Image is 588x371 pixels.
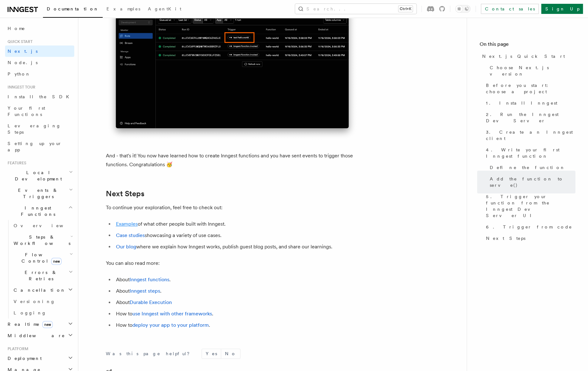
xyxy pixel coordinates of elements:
p: To continue your exploration, feel free to check out: [106,203,359,212]
a: Leveraging Steps [5,120,74,138]
button: Errors & Retries [11,267,74,284]
button: Inngest Functions [5,202,74,220]
span: Middleware [5,332,65,339]
span: Add the function to serve() [490,176,575,188]
span: Features [5,161,26,166]
span: AgentKit [148,6,181,11]
a: Next.js Quick Start [480,51,575,62]
a: Add the function to serve() [487,173,575,191]
span: 5. Trigger your function from the Inngest Dev Server UI [486,193,575,219]
span: Local Development [5,169,69,182]
span: Realtime [5,321,53,327]
span: 6. Trigger from code [486,224,572,230]
span: Define the function [490,164,565,171]
span: Cancellation [11,287,66,293]
a: Our blog [116,244,136,250]
li: where we explain how Inngest works, publish guest blog posts, and share our learnings. [114,242,359,251]
span: Versioning [14,299,55,304]
span: Next Steps [486,235,525,241]
span: Errors & Retries [11,269,69,282]
a: Node.js [5,57,74,68]
p: You can also read more: [106,259,359,268]
a: Logging [11,307,74,319]
a: Contact sales [481,4,539,14]
a: 3. Create an Inngest client [483,126,575,144]
a: Examples [103,2,144,17]
button: Yes [202,349,221,358]
span: 4. Write your first Inngest function [486,147,575,159]
span: new [51,258,62,265]
span: Quick start [5,39,33,44]
span: Your first Functions [8,106,45,117]
span: Flow Control [11,252,70,264]
span: Inngest tour [5,85,35,90]
p: And - that's it! You now have learned how to create Inngest functions and you have sent events to... [106,151,359,169]
span: Examples [106,6,140,11]
button: Flow Controlnew [11,249,74,267]
a: 6. Trigger from code [483,221,575,233]
span: Next.js [8,49,38,54]
a: Case studies [116,232,145,238]
a: Documentation [43,2,103,18]
a: Sign Up [541,4,583,14]
button: Steps & Workflows [11,231,74,249]
span: Leveraging Steps [8,123,61,135]
li: How to . [114,321,359,330]
span: Platform [5,346,28,351]
div: Inngest Functions [5,220,74,319]
button: Search...Ctrl+K [295,4,416,14]
a: 1. Install Inngest [483,97,575,109]
button: Middleware [5,330,74,341]
span: Choose Next.js version [490,64,575,77]
button: Local Development [5,167,74,185]
button: Deployment [5,353,74,364]
li: showcasing a variety of use cases. [114,231,359,240]
a: Inngest steps [130,288,160,294]
a: Next Steps [483,233,575,244]
li: About . [114,287,359,295]
li: of what other people built with Inngest. [114,220,359,228]
li: About [114,298,359,307]
span: Overview [14,223,79,228]
a: Setting up your app [5,138,74,155]
a: Your first Functions [5,102,74,120]
a: deploy your app to your platform [132,322,209,328]
span: Documentation [47,6,99,11]
a: Versioning [11,296,74,307]
a: Home [5,23,74,34]
span: Logging [14,310,46,315]
li: How to . [114,309,359,318]
a: Durable Execution [130,299,172,305]
a: Examples [116,221,138,227]
span: Events & Triggers [5,187,69,200]
span: Home [8,25,25,32]
button: Cancellation [11,284,74,296]
span: Node.js [8,60,38,65]
h4: On this page [480,40,575,51]
a: Before you start: choose a project [483,80,575,97]
span: Deployment [5,355,42,362]
li: About . [114,275,359,284]
span: 1. Install Inngest [486,100,557,106]
a: Python [5,68,74,80]
a: 4. Write your first Inngest function [483,144,575,162]
a: Choose Next.js version [487,62,575,80]
a: use Inngest with other frameworks [132,311,212,317]
button: Events & Triggers [5,185,74,202]
span: Install the SDK [8,94,73,99]
button: Realtimenew [5,319,74,330]
span: Steps & Workflows [11,234,70,246]
span: Python [8,71,31,76]
span: new [42,321,53,328]
span: Next.js Quick Start [482,53,565,59]
a: Define the function [487,162,575,173]
button: No [221,349,240,358]
a: Inngest functions [130,277,169,283]
span: Before you start: choose a project [486,82,575,95]
button: Toggle dark mode [455,5,470,13]
a: AgentKit [144,2,185,17]
span: Setting up your app [8,141,62,152]
p: Was this page helpful? [106,350,194,357]
span: Inngest Functions [5,205,68,217]
a: Overview [11,220,74,231]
